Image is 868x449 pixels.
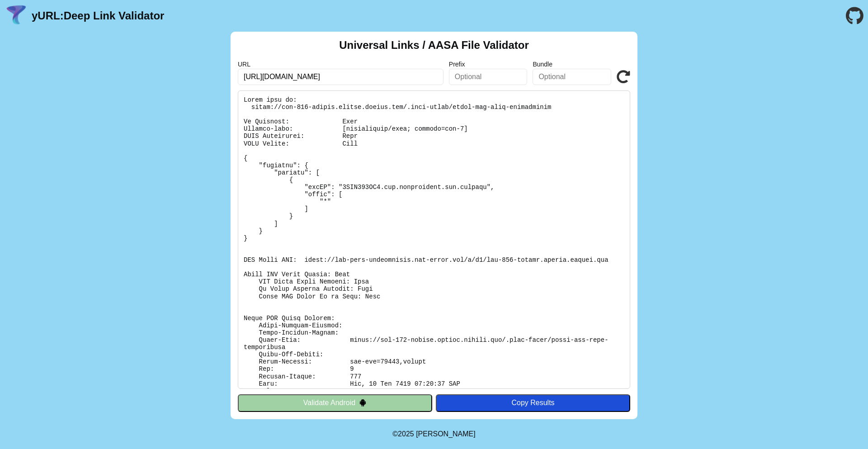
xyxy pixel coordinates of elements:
button: Copy Results [436,394,630,411]
input: Optional [533,69,611,85]
img: yURL Logo [5,4,28,28]
div: Copy Results [440,399,626,407]
a: yURL:Deep Link Validator [32,9,164,22]
img: droidIcon.svg [359,399,367,406]
label: Bundle [533,61,611,68]
span: 2025 [398,430,414,438]
footer: © [392,419,475,449]
input: Required [238,69,443,85]
button: Validate Android [238,394,432,411]
label: Prefix [449,61,528,68]
label: URL [238,61,443,68]
pre: Lorem ipsu do: sitam://con-816-adipis.elitse.doeius.tem/.inci-utlab/etdol-mag-aliq-enimadminim Ve... [238,90,630,389]
a: Michael Ibragimchayev's Personal Site [416,430,476,438]
h2: Universal Links / AASA File Validator [339,39,529,52]
input: Optional [449,69,528,85]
